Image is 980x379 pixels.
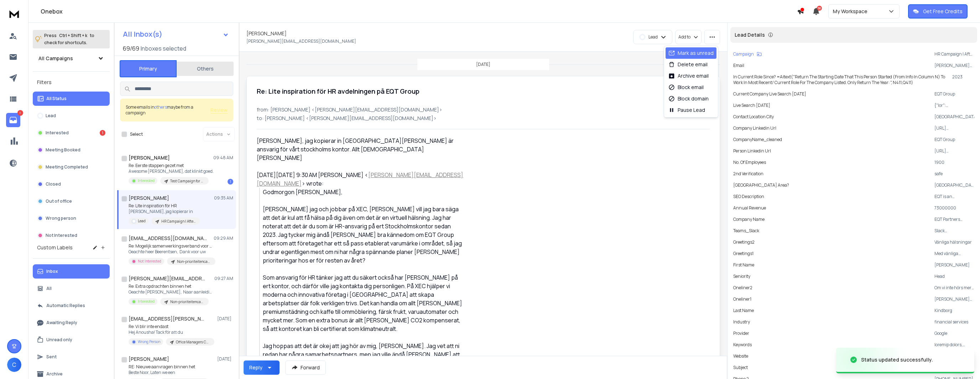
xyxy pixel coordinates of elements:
p: Office Managers Campaign | After Summer 2025 [176,339,210,345]
p: financial services [934,319,974,325]
h1: Re: Lite inspiration för HR avdelningen på EQT Group [257,86,419,96]
p: Hej Anousha! Tack för att du [129,329,214,335]
p: Greetings2 [733,239,755,245]
p: 2023 [952,74,974,85]
p: 09:35 AM [214,195,233,201]
p: Interested [46,130,69,136]
div: Some emails in maybe from a campaign [126,104,210,116]
p: safe [934,171,974,177]
p: Lead [46,113,56,119]
h3: Filters [33,77,110,87]
p: Lead [138,218,146,224]
div: Delete email [668,61,708,68]
p: Geachte [PERSON_NAME], Naar aanleiding van [129,289,214,295]
span: 50 [817,6,822,11]
p: Unread only [46,337,72,343]
h1: [PERSON_NAME] [129,154,170,161]
div: Som ansvarig för HR tänker jag att du säkert också har [PERSON_NAME] på ert kontor, och därför vi... [263,273,465,333]
p: Google [934,331,974,336]
p: HR Campaign | After Summer 2025 [161,219,196,224]
p: Om vi inte hörs mer så vill jag passa på att önska dig en fin höst och all framgång i ditt arbete... [934,285,974,291]
h1: [PERSON_NAME][EMAIL_ADDRESS][DOMAIN_NAME] [129,275,207,282]
div: Reply [249,364,262,371]
h1: All Campaigns [38,55,73,62]
p: industry [733,319,750,325]
p: Re: Mogelijk samenwerkingsverband voor personen- [129,243,214,249]
h1: [EMAIL_ADDRESS][PERSON_NAME][PERSON_NAME][DOMAIN_NAME] [129,315,207,322]
p: from: [PERSON_NAME] <[PERSON_NAME][EMAIL_ADDRESS][DOMAIN_NAME]> [257,106,710,113]
p: All Status [46,96,67,102]
p: Teams_Slack [733,228,759,234]
p: Person Linkedin Url [733,148,771,154]
p: Current Company Live Search [DATE] [733,91,806,97]
span: C [7,358,21,372]
div: Jag hoppas att det är okej att jag hör av mig, [PERSON_NAME]. Jag vet att ni redan har några sama... [263,342,465,376]
div: 1 [100,130,105,136]
button: Others [177,61,234,77]
p: Oneliner1 [733,296,751,302]
h1: [PERSON_NAME] [129,355,169,363]
p: 2nd Verification [733,171,763,177]
p: to: [PERSON_NAME] <[PERSON_NAME][EMAIL_ADDRESS][DOMAIN_NAME]> [257,115,710,122]
p: 1 [17,110,23,116]
p: Re: Lite inspiration för HR [129,203,200,209]
span: others [155,104,167,110]
p: First Name [733,262,754,268]
p: Re: Vi blir inte endast [129,324,214,329]
p: Lead [648,34,658,40]
p: Closed [46,181,61,187]
h3: Custom Labels [37,244,73,251]
p: My Workspace [833,8,870,15]
p: [PERSON_NAME], jag kopierar in [129,209,200,214]
p: Company Linkedin Url [733,125,776,131]
p: 09:27 AM [214,276,233,281]
p: Add to [678,34,690,40]
p: Not Interested [46,233,77,238]
p: Awesome [PERSON_NAME], dat klinkt goed. [129,168,214,174]
p: EQT Group [934,137,974,142]
p: [GEOGRAPHIC_DATA], [GEOGRAPHIC_DATA], [GEOGRAPHIC_DATA] [934,182,974,188]
p: Live Search [DATE] [733,103,770,108]
p: Oneliner2 [733,285,752,291]
p: Head [934,274,974,279]
p: Interested [138,178,155,183]
p: Med vänliga hälsningar [934,251,974,256]
div: [DATE][DATE] 9:30 AM [PERSON_NAME] < > wrote: [257,171,465,188]
p: EQT Group [934,91,974,97]
p: HR Campaign | After Summer 2025 [934,51,974,57]
div: [PERSON_NAME] jag och jobbar på XEC, [PERSON_NAME] vill jag bara säga att det är kul att få hälsa... [263,205,465,265]
span: 69 / 69 [123,44,139,53]
p: Contact Location City [733,114,774,120]
p: Seniority [733,274,750,279]
p: Last Name [733,308,754,313]
p: Keywords [733,342,752,348]
p: Out of office [46,198,72,204]
p: Meeting Completed [46,164,88,170]
p: Beste Noor, Laten we een [129,370,209,375]
p: [PERSON_NAME][EMAIL_ADDRESS][DOMAIN_NAME] [934,63,974,68]
p: 73000000 [934,205,974,211]
p: Company Name [733,217,765,222]
p: Re: Extra opdrachten binnen het [129,284,214,289]
h1: [PERSON_NAME] [246,30,287,37]
p: Wrong person [46,216,76,221]
h3: Inboxes selected [141,44,186,53]
p: Get Free Credits [923,8,963,15]
p: EQT is an investment organization committed to creating value by finding good companies and helpi... [934,194,974,199]
p: 09:48 AM [213,155,233,161]
label: Select [130,131,143,137]
p: Campaign [733,51,754,57]
p: [PERSON_NAME] jag och jobbar på XEC, [PERSON_NAME] vill jag bara säga att det är kul att få hälsa... [934,296,974,302]
p: Sent [46,354,57,360]
div: Pause Lead [668,107,705,114]
div: Archive email [668,72,709,79]
p: Geachte heer Beerentsen, Dank voor uw [129,249,214,255]
p: Test Campaign for Upsales [170,178,204,184]
p: RE: Nieuwe aanvragen binnen het [129,364,209,370]
p: Email [733,63,744,68]
p: Awaiting Reply [46,320,77,326]
p: Slack ([PERSON_NAME] Teams) [934,228,974,234]
p: Subject [733,365,748,370]
div: Mark as unread [668,50,714,57]
p: [GEOGRAPHIC_DATA] [934,114,974,120]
